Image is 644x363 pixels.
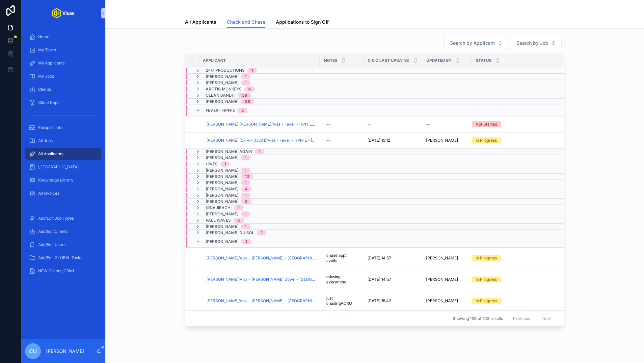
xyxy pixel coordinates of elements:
span: Home [38,34,49,39]
span: [PERSON_NAME] [206,186,238,192]
span: My Tasks [38,47,56,53]
span: My Jobs [38,74,54,79]
div: 1 [259,149,260,154]
span: Arctic Monkeys [206,86,242,92]
span: Search by Applicant [450,40,495,46]
div: 1 [245,80,247,85]
span: Ninajirachi [206,205,231,210]
div: 2 [245,199,247,204]
div: scrollable content [21,26,105,285]
div: 1 [245,74,247,79]
a: All Applicants [185,16,216,29]
span: Clients [38,87,51,92]
div: 4 [245,186,248,192]
div: Not Started [476,121,497,127]
div: -- [326,138,330,143]
div: 1 [245,224,247,229]
span: [PERSON_NAME] Again [206,149,252,154]
span: Hives [206,161,218,167]
a: Passport Info [25,122,101,133]
span: [DATE] 15:42 [367,298,391,303]
div: 6 [237,218,240,223]
a: Client Reps [25,97,101,109]
span: [DATE] 14:57 [367,255,391,261]
span: All Applicants [185,19,216,25]
a: Add/Edit Users [25,239,101,251]
span: NEW Clients (CRM) [38,268,74,274]
span: [PERSON_NAME] [206,99,238,104]
a: [PERSON_NAME] [PERSON_NAME]/Visa - Fever - HPFFE - [GEOGRAPHIC_DATA] (M Visa) - [DATE] (#1200) [206,122,316,127]
span: Add/Edit Clients [38,229,67,234]
a: My Tasks [25,44,101,56]
span: Status [476,58,492,63]
div: -- [326,122,330,127]
span: Add/Edit Job Types [38,216,74,221]
span: [PERSON_NAME] [206,199,238,204]
div: 1 [245,193,247,198]
span: [PERSON_NAME] [206,180,238,185]
div: 1 [238,205,240,210]
img: App logo [52,8,74,18]
div: 4 [245,239,248,244]
div: 2 [241,108,244,113]
span: -- [426,122,430,127]
div: 1 [245,155,247,160]
span: [GEOGRAPHIC_DATA] [38,164,79,170]
a: All Applicants [25,148,101,160]
span: [PERSON_NAME] [206,174,238,179]
div: In Progress [476,137,497,143]
span: [PERSON_NAME] [426,255,458,261]
span: All Invoices [38,191,59,196]
p: [PERSON_NAME] [46,348,84,354]
span: C & C Last Updated [368,58,410,63]
span: Clean Bandit [206,93,235,98]
a: [GEOGRAPHIC_DATA] [25,161,101,173]
span: [DATE] 14:57 [367,277,391,282]
span: Applications to Sign Off [276,19,329,25]
span: Applicant [203,58,226,63]
a: Applications to Sign Off [276,16,329,29]
a: NEW Clients (CRM) [25,265,101,277]
div: 1 [261,230,262,235]
a: [PERSON_NAME] (OHV#103501)/Visa - Fever - HPFFE - [GEOGRAPHIC_DATA] (408) - [DATE] (#1292) [206,138,316,143]
a: My Jobs [25,70,101,82]
div: 1 [251,68,253,73]
span: [PERSON_NAME] [206,193,238,198]
span: [PERSON_NAME] [206,74,238,79]
span: Updated By [426,58,452,63]
span: [PERSON_NAME]/Visa - [PERSON_NAME] - [GEOGRAPHIC_DATA] DS160 - [DATE] (#1083) [206,298,316,303]
div: 1 [245,168,247,173]
span: Knowledge Library [38,178,73,183]
span: Check and Chase [227,19,265,25]
a: Add/Edit Job Types [25,212,101,224]
span: [PERSON_NAME] DU SOL [206,230,254,235]
span: My Applicants [38,60,65,66]
div: 38 [245,99,250,104]
div: 1 [245,180,247,185]
span: Add/Edit Users [38,242,66,247]
span: [PERSON_NAME] [426,138,458,143]
span: Fever - HPFFE [206,108,235,113]
span: [PERSON_NAME] [206,211,238,217]
div: In Progress [476,255,497,261]
a: [PERSON_NAME]/Visa - [PERSON_NAME] Down - [GEOGRAPHIC_DATA] DS160 - [DATE] (#1083) [206,277,316,282]
span: [PERSON_NAME] [426,277,458,282]
span: [PERSON_NAME] [206,80,238,85]
span: [PERSON_NAME]/Visa - [PERSON_NAME] - [GEOGRAPHIC_DATA] DS160 - [DATE] (#1083) [206,255,316,261]
span: Pale Waves [206,218,231,223]
a: All Invoices [25,187,101,199]
span: All Jobs [38,138,53,143]
button: Select Button [444,37,508,49]
a: Knowledge Library [25,174,101,186]
span: Passport Info [38,125,63,130]
span: Notes [324,58,337,63]
div: 39 [242,93,247,98]
a: Clients [25,84,101,95]
span: [PERSON_NAME] [426,298,458,303]
span: Search by Job [517,40,548,46]
a: Home [25,31,101,43]
button: Select Button [511,37,562,49]
div: In Progress [476,277,497,282]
